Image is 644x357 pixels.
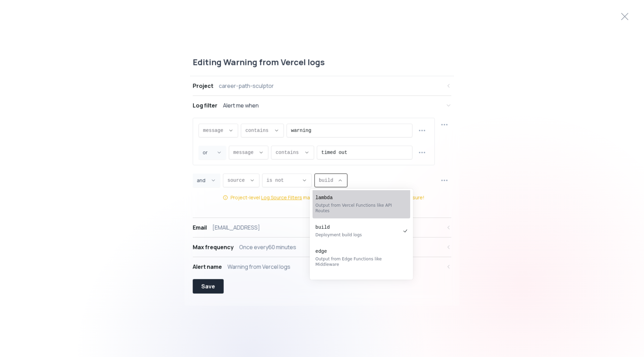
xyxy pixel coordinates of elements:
span: message [203,127,226,134]
div: Project [193,82,214,90]
div: Editing Warning from Vercel logs [190,57,454,76]
span: or [203,149,214,156]
span: message [233,149,256,156]
div: Output from Edge Functions like Middleware [315,256,401,267]
span: build [319,177,335,184]
span: and [197,177,208,184]
span: source [228,177,247,184]
div: Once every 60 minutes [239,243,296,251]
input: Enter text value... [321,146,408,159]
div: Alert name [193,263,222,271]
button: Descriptive Select [262,174,312,187]
div: Save [201,282,215,291]
pre: edge [315,248,401,255]
div: Project-level may override this. Please double check to make sure! [231,194,425,201]
pre: lambda [315,194,401,201]
pre: build [315,224,401,231]
button: Descriptive Select [223,174,260,187]
div: Max frequency [193,243,234,251]
div: Log filter [193,101,218,110]
div: Warning from Vercel logs [228,263,291,271]
button: Descriptive Select [199,124,238,138]
div: Output from Vercel Functions like API Routes [315,203,401,214]
input: Enter text value... [291,124,408,137]
span: is not [266,177,299,184]
div: Alert me when [223,101,259,110]
div: Email [193,224,207,232]
button: Joiner Select [193,174,220,187]
button: Joiner Select [199,146,226,160]
button: Descriptive Select [241,124,284,138]
button: Descriptive Select [314,174,347,187]
a: Log Source Filters [261,194,302,201]
div: [EMAIL_ADDRESS] [212,224,260,232]
div: Deployment build logs [315,232,401,238]
pre: static [315,278,401,284]
span: contains [245,127,271,134]
div: career-path-sculptor [219,82,274,90]
button: Descriptive Select [229,146,269,160]
span: contains [276,149,302,156]
button: Descriptive Select [271,146,314,160]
